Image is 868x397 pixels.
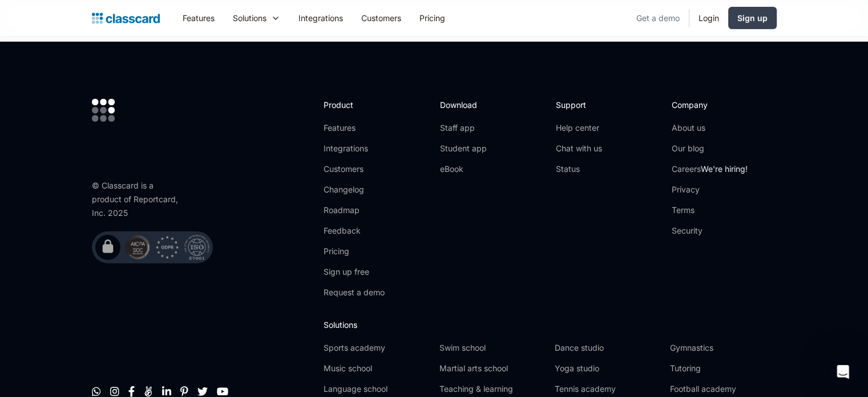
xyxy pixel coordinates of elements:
a: Yoga studio [555,363,661,374]
a: CareersWe're hiring! [672,163,748,175]
a: Get a demo [627,5,689,31]
a: Chat with us [556,143,602,154]
h2: Solutions [324,319,776,331]
a: Integrations [289,5,352,31]
a: Status [556,163,602,175]
a:  [197,386,208,397]
a:  [128,386,135,397]
a: Security [672,225,748,236]
a: eBook [439,163,486,175]
a: Pricing [410,5,454,31]
a:  [180,386,188,397]
h2: Download [439,99,486,111]
a: Football academy [670,383,776,395]
a: Student app [439,143,486,154]
a: Music school [324,363,430,374]
div: Solutions [224,5,289,31]
a: Swim school [439,342,545,354]
a: Dance studio [555,342,661,354]
a: Our blog [672,143,748,154]
a: Features [324,122,385,134]
a: Changelog [324,184,385,195]
a:  [162,386,171,397]
a: Pricing [324,246,385,257]
a: Staff app [439,122,486,134]
a: Customers [352,5,410,31]
a: Customers [324,163,385,175]
div: Sign up [737,12,768,24]
a: Logo [92,10,160,26]
a: Features [173,5,224,31]
a: Roadmap [324,204,385,216]
h2: Product [324,99,385,111]
a: Martial arts school [439,363,545,374]
a:  [217,386,228,397]
iframe: Intercom live chat [829,358,857,386]
a:  [144,386,153,397]
a:  [92,386,101,397]
a: Terms [672,204,748,216]
a: Request a demo [324,287,385,298]
a: Tennis academy [555,383,661,395]
div: Solutions [233,12,267,24]
a: Privacy [672,184,748,195]
a: Sign up free [324,266,385,278]
a: Feedback [324,225,385,236]
a:  [110,386,119,397]
h2: Support [556,99,602,111]
a: Login [689,5,728,31]
a: Sign up [728,7,777,29]
a: Teaching & learning [439,383,545,395]
a: Tutoring [670,363,776,374]
span: We're hiring! [701,164,748,174]
a: Gymnastics [670,342,776,354]
a: Integrations [324,143,385,154]
h2: Company [672,99,748,111]
a: Language school [324,383,430,395]
a: About us [672,122,748,134]
div: © Classcard is a product of Reportcard, Inc. 2025 [92,179,183,220]
a: Help center [556,122,602,134]
a: Sports academy [324,342,430,354]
